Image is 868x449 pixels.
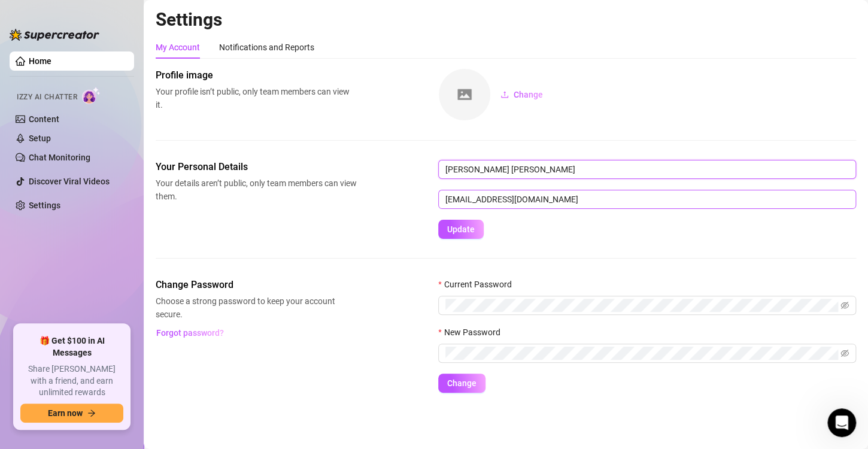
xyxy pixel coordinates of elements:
input: Enter name [438,160,856,179]
img: square-placeholder.png [439,69,490,120]
span: Change [514,90,543,99]
span: Your profile isn’t public, only team members can view it. [156,85,357,111]
span: arrow-right [87,409,96,417]
span: upload [500,90,509,99]
button: Update [438,220,484,239]
span: Change Password [156,278,357,292]
span: Izzy AI Chatter [17,92,77,103]
button: Change [491,85,553,104]
span: Choose a strong password to keep your account secure. [156,295,357,321]
span: Profile image [156,68,357,83]
span: eye-invisible [840,349,849,357]
a: Home [29,56,51,66]
a: Setup [29,134,51,143]
a: Settings [29,201,60,210]
span: Change [447,378,477,388]
input: Current Password [445,299,838,312]
span: Your details aren’t public, only team members can view them. [156,177,357,203]
a: Content [29,114,59,124]
a: Discover Viral Videos [29,177,110,186]
input: New Password [445,347,838,360]
div: Notifications and Reports [219,41,314,54]
img: logo-BBDzfeDw.svg [10,29,99,41]
img: AI Chatter [82,87,101,104]
label: Current Password [438,278,519,291]
span: Earn now [48,408,83,418]
input: Enter new email [438,190,856,209]
button: Forgot password? [156,323,224,342]
span: eye-invisible [840,301,849,310]
span: Forgot password? [156,328,224,338]
div: My Account [156,41,200,54]
span: Update [447,224,475,234]
a: Chat Monitoring [29,153,90,162]
h2: Settings [156,8,856,31]
button: Change [438,374,485,393]
span: Share [PERSON_NAME] with a friend, and earn unlimited rewards [20,363,123,399]
span: 🎁 Get $100 in AI Messages [20,335,123,359]
iframe: Intercom live chat [827,408,856,437]
label: New Password [438,326,508,339]
button: Earn nowarrow-right [20,404,123,423]
span: Your Personal Details [156,160,357,174]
